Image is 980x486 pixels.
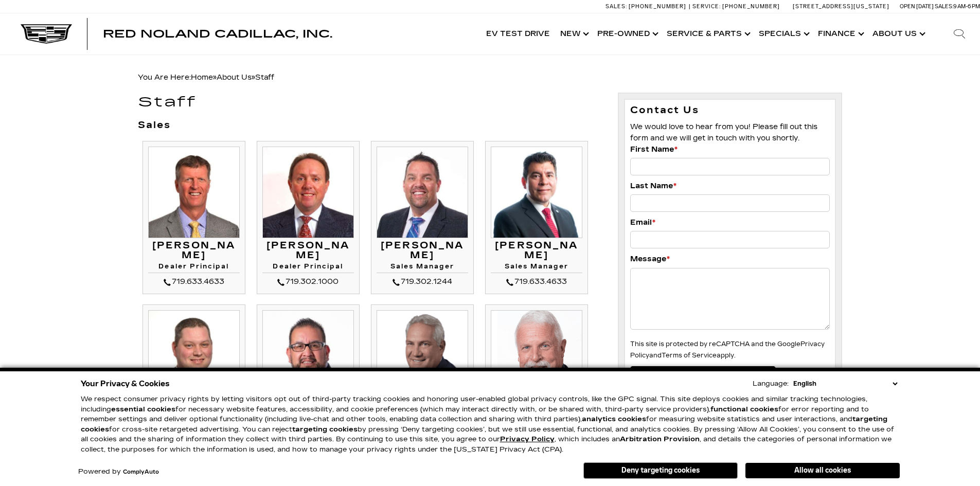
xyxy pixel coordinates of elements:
[217,73,274,82] span: »
[605,3,627,10] span: Sales:
[148,310,240,402] img: Ryan Gainer
[867,13,929,55] a: About Us
[148,263,240,273] h4: Dealer Principal
[630,340,825,359] small: This site is protected by reCAPTCHA and the Google and apply.
[491,263,582,273] h4: Sales Manager
[255,73,274,82] span: Staff
[813,13,867,55] a: Finance
[630,340,825,359] a: Privacy Policy
[78,469,159,475] div: Powered by
[138,73,274,82] span: You Are Here:
[148,241,240,261] h3: [PERSON_NAME]
[692,3,721,10] span: Service:
[953,3,980,10] span: 9 AM-6 PM
[722,3,780,10] span: [PHONE_NUMBER]
[481,13,555,55] a: EV Test Drive
[745,463,900,478] button: Allow all cookies
[620,435,700,443] strong: Arbitration Provision
[793,3,889,10] a: [STREET_ADDRESS][US_STATE]
[111,405,175,413] strong: essential cookies
[377,263,468,273] h4: Sales Manager
[217,73,252,82] a: About Us
[491,241,582,261] h3: [PERSON_NAME]
[592,13,662,55] a: Pre-Owned
[662,13,754,55] a: Service & Parts
[262,241,354,261] h3: [PERSON_NAME]
[582,415,646,423] strong: analytics cookies
[262,147,354,238] img: Thom Buckley
[262,276,354,288] div: 719.302.1000
[605,4,689,9] a: Sales: [PHONE_NUMBER]
[191,73,274,82] span: »
[491,310,582,402] img: Jim Williams
[583,462,738,479] button: Deny targeting cookies
[377,241,468,261] h3: [PERSON_NAME]
[629,3,686,10] span: [PHONE_NUMBER]
[148,276,240,288] div: 719.633.4633
[630,105,830,116] h3: Contact Us
[630,122,817,142] span: We would love to hear from you! Please fill out this form and we will get in touch with you shortly.
[662,352,717,359] a: Terms of Service
[377,147,468,238] img: Leif Clinard
[103,28,332,40] span: Red Noland Cadillac, Inc.
[262,263,354,273] h4: Dealer Principal
[103,29,332,39] a: Red Noland Cadillac, Inc.
[491,147,582,238] img: Matt Canales
[630,366,776,382] input: Send your message
[555,13,592,55] a: New
[377,276,468,288] div: 719.302.1244
[138,95,602,110] h1: Staff
[81,376,170,391] span: Your Privacy & Cookies
[710,405,778,413] strong: functional cookies
[753,381,789,387] div: Language:
[262,310,354,402] img: Gil Archuleta
[377,310,468,402] img: Bruce Bettke
[630,181,676,192] label: Last Name
[630,144,678,155] label: First Name
[500,435,555,443] a: Privacy Policy
[81,415,887,434] strong: targeting cookies
[138,70,843,85] div: Breadcrumbs
[900,3,934,10] span: Open [DATE]
[630,217,655,228] label: Email
[754,13,813,55] a: Specials
[292,425,358,434] strong: targeting cookies
[81,394,900,455] p: We respect consumer privacy rights by letting visitors opt out of third-party tracking cookies an...
[935,3,953,10] span: Sales:
[191,73,213,82] a: Home
[148,147,240,238] img: Mike Jorgensen
[791,379,900,389] select: Language Select
[123,469,159,475] a: ComplyAuto
[138,120,602,131] h3: Sales
[689,4,782,9] a: Service: [PHONE_NUMBER]
[630,254,670,265] label: Message
[491,276,582,288] div: 719.633.4633
[21,24,72,44] img: Cadillac Dark Logo with Cadillac White Text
